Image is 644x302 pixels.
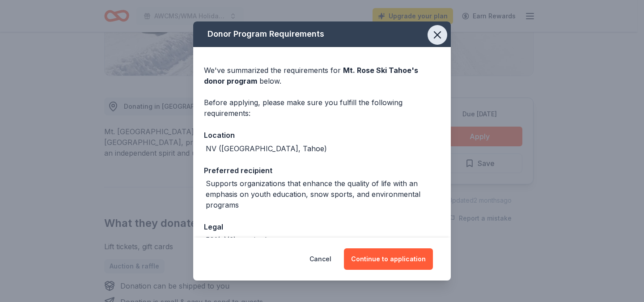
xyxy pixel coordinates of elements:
div: NV ([GEOGRAPHIC_DATA], Tahoe) [206,143,327,154]
div: We've summarized the requirements for below. [204,65,440,86]
div: Legal [204,221,440,233]
div: Before applying, please make sure you fulfill the following requirements: [204,97,440,119]
button: Cancel [309,248,331,270]
div: Supports organizations that enhance the quality of life with an emphasis on youth education, snow... [206,178,440,210]
div: Preferred recipient [204,165,440,176]
div: Location [204,129,440,141]
div: 501(c)(3) required [206,234,267,245]
div: Donor Program Requirements [193,21,451,47]
button: Continue to application [344,248,433,270]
